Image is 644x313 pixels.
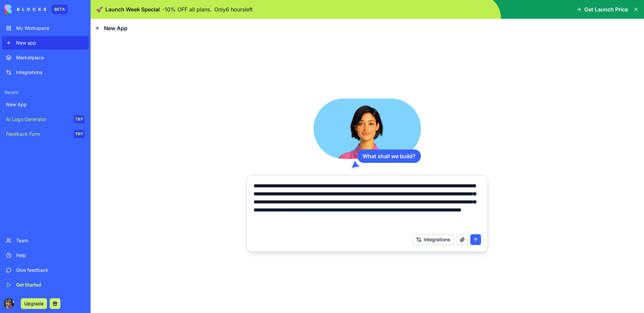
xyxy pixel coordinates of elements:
img: ACg8ocIGc8M8KOI4aYxjz8pxxHO7mEJRKza4cBcZILVS-zyLfMexxrR_CA=s96-c [3,298,14,309]
div: TRY [74,115,85,123]
a: Marketplace [2,51,89,64]
a: New app [2,36,89,50]
button: Integrations [413,234,454,245]
div: BETA [52,5,68,14]
button: Upgrade [21,298,47,309]
div: Give feedback [16,267,85,273]
a: AI Logo GeneratorTRY [2,113,89,126]
div: My Workspace [16,25,85,32]
div: What shall we build? [357,149,421,163]
span: Launch Week Special [105,5,160,13]
a: Upgrade [21,300,47,307]
div: New app [16,40,85,46]
div: Help [16,252,85,259]
span: Get Launch Price [584,5,628,13]
a: Help [2,249,89,262]
p: Only 6 hours left [214,5,253,13]
div: TRY [74,130,85,138]
a: Team [2,234,89,247]
span: Recent [2,90,89,95]
a: Feedback FormTRY [2,127,89,141]
a: Integrations [2,66,89,79]
a: New App [2,98,89,111]
div: New App [6,101,85,108]
a: BETA [5,5,68,14]
a: Give feedback [2,263,89,277]
div: Feedback Form [6,131,69,137]
div: Integrations [16,69,85,76]
div: Team [16,237,85,244]
div: Marketplace [16,54,85,61]
div: Get Started [16,281,85,288]
a: Get Started [2,278,89,292]
p: - 10 % OFF all plans. [162,5,212,13]
span: New App [104,24,127,32]
div: AI Logo Generator [6,116,69,123]
img: logo [5,5,46,14]
span: 🚀 [96,5,103,13]
a: My Workspace [2,21,89,35]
